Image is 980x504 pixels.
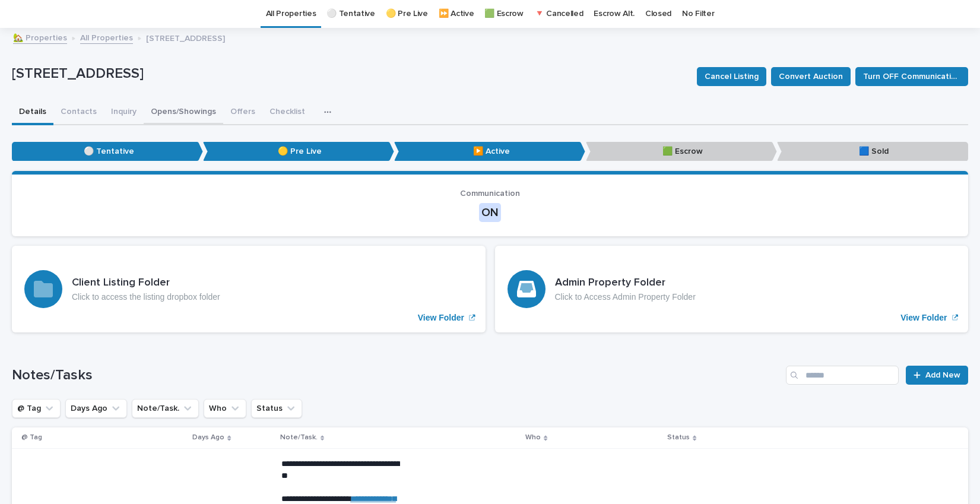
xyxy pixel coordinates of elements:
h3: Client Listing Folder [72,277,220,290]
p: View Folder [418,313,464,323]
input: Search [786,366,899,385]
span: Add New [925,367,960,383]
h3: Admin Property Folder [555,277,696,290]
button: Opens/Showings [144,100,223,125]
p: Click to Access Admin Property Folder [555,292,696,302]
a: View Folder [495,246,969,332]
p: [STREET_ADDRESS] [146,31,225,44]
p: 🟦 Sold [777,142,968,161]
p: [STREET_ADDRESS] [12,65,687,83]
button: Convert Auction [771,67,851,86]
button: Who [204,399,246,418]
button: Status [251,399,302,418]
p: Click to access the listing dropbox folder [72,292,220,302]
span: Cancel Listing [705,66,759,87]
p: 🟩 Escrow [586,142,777,161]
p: Status [667,431,690,444]
div: ON [479,203,501,222]
button: Inquiry [104,100,144,125]
button: Note/Task. [132,399,199,418]
p: @ Tag [21,431,42,444]
p: Who [525,431,541,444]
span: Communication [460,189,520,198]
a: View Folder [12,246,486,332]
p: View Folder [900,313,947,323]
button: Cancel Listing [697,67,766,86]
span: Convert Auction [779,66,843,87]
button: Days Ago [65,399,127,418]
p: ▶️ Active [394,142,585,161]
p: ⚪️ Tentative [12,142,203,161]
a: All Properties [80,30,133,44]
a: 🏡 Properties [13,30,67,44]
p: Note/Task. [280,431,318,444]
button: Details [12,100,53,125]
button: Turn OFF Communication [855,67,968,86]
span: Turn OFF Communication [863,66,960,87]
button: Contacts [53,100,104,125]
button: @ Tag [12,399,61,418]
h1: Notes/Tasks [12,367,781,384]
button: Checklist [262,100,312,125]
button: Offers [223,100,262,125]
a: Add New [906,366,968,385]
p: Days Ago [192,431,224,444]
p: 🟡 Pre Live [203,142,394,161]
